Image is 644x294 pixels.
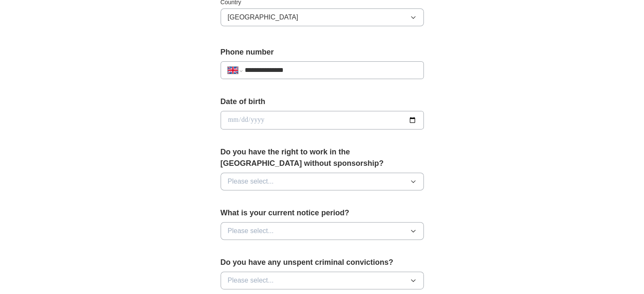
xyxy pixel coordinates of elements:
[221,207,424,219] label: What is your current notice period?
[221,272,424,289] button: Please select...
[228,226,274,236] span: Please select...
[221,47,424,58] label: Phone number
[228,176,274,187] span: Please select...
[228,12,299,22] span: [GEOGRAPHIC_DATA]
[221,222,424,240] button: Please select...
[221,257,424,268] label: Do you have any unspent criminal convictions?
[221,173,424,190] button: Please select...
[228,275,274,286] span: Please select...
[221,8,424,26] button: [GEOGRAPHIC_DATA]
[221,96,424,107] label: Date of birth
[221,146,424,169] label: Do you have the right to work in the [GEOGRAPHIC_DATA] without sponsorship?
